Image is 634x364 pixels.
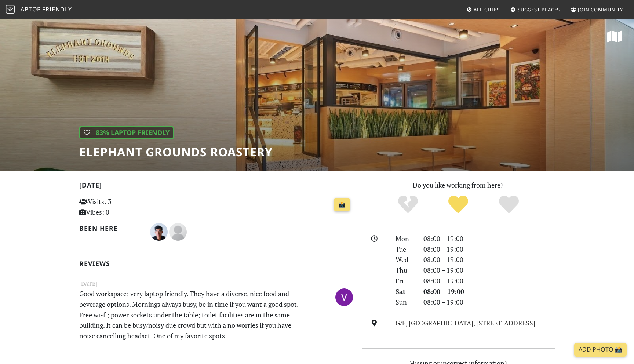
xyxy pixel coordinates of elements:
[419,254,559,265] div: 08:00 – 19:00
[79,196,165,218] p: Visits: 3 Vibes: 0
[79,260,353,267] h2: Reviews
[391,297,419,307] div: Sun
[391,276,419,286] div: Fri
[518,6,560,13] span: Suggest Places
[6,5,15,14] img: LaptopFriendly
[17,5,41,13] span: Laptop
[507,3,563,16] a: Suggest Places
[419,265,559,276] div: 08:00 – 19:00
[484,194,534,215] div: Definitely!
[75,279,357,288] small: [DATE]
[574,343,627,357] a: Add Photo 📸
[419,297,559,307] div: 08:00 – 19:00
[568,3,626,16] a: Join Community
[474,6,500,13] span: All Cities
[79,181,353,192] h2: [DATE]
[335,292,353,301] span: For your Info
[334,198,350,212] a: 📸
[578,6,623,13] span: Join Community
[383,194,433,215] div: No
[75,288,310,341] p: Good workspace; very laptop friendly. They have a diverse, nice food and beverage options. Mornin...
[419,286,559,297] div: 08:00 – 19:00
[6,3,72,16] a: LaptopFriendly LaptopFriendly
[391,254,419,265] div: Wed
[335,288,353,306] img: 5983-v.jpg
[42,5,72,13] span: Friendly
[169,223,187,241] img: blank-535327c66bd565773addf3077783bbfce4b00ec00e9fd257753287c682c7fa38.png
[391,265,419,276] div: Thu
[463,3,503,16] a: All Cities
[150,227,169,236] span: Jack Law
[79,126,174,139] div: | 83% Laptop Friendly
[391,244,419,255] div: Tue
[362,180,555,190] p: Do you like working from here?
[391,286,419,297] div: Sat
[419,233,559,244] div: 08:00 – 19:00
[396,318,535,327] a: G/F, [GEOGRAPHIC_DATA], [STREET_ADDRESS]
[150,223,168,241] img: 5361-jack.jpg
[391,233,419,244] div: Mon
[419,244,559,255] div: 08:00 – 19:00
[79,145,273,159] h1: Elephant Grounds Roastery
[433,194,484,215] div: Yes
[169,227,187,236] span: Brent Deverman
[79,225,141,232] h2: Been here
[419,276,559,286] div: 08:00 – 19:00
